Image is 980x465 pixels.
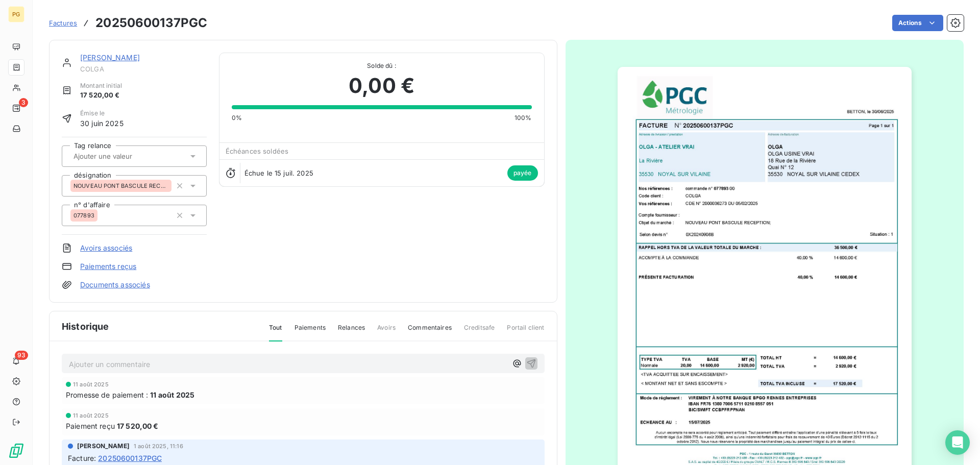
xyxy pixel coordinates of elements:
span: Paiements [295,323,326,340]
span: 3 [19,98,28,107]
a: Documents associés [80,280,150,290]
span: Paiement reçu [66,421,115,431]
a: 3 [8,100,24,116]
img: Logo LeanPay [8,443,24,459]
span: 93 [15,351,28,360]
span: 17 520,00 € [117,421,159,431]
a: Paiements reçus [80,261,136,272]
span: Facture : [68,453,96,463]
span: Échéances soldées [226,147,289,155]
span: 077893 [73,212,94,218]
a: [PERSON_NAME] [80,53,140,62]
span: Montant initial [80,81,122,90]
span: [PERSON_NAME] [77,442,130,451]
span: 11 août 2025 [150,389,194,400]
span: Avoirs [377,323,396,340]
span: 100% [514,113,532,123]
span: 17 520,00 € [80,90,122,101]
span: Creditsafe [464,323,495,340]
span: Portail client [507,323,544,340]
span: 20250600137PGC [98,453,162,463]
span: Commentaires [408,323,452,340]
span: payée [507,165,538,181]
a: Factures [49,18,77,28]
span: Promesse de paiement : [66,389,148,400]
span: Factures [49,19,77,27]
span: 1 août 2025, 11:16 [134,443,183,449]
h3: 20250600137PGC [95,14,207,32]
button: Actions [892,15,943,31]
span: Émise le [80,109,124,118]
span: COLGA [80,65,207,73]
span: 11 août 2025 [73,412,109,419]
span: 11 août 2025 [73,381,109,387]
span: NOUVEAU PONT BASCULE RECEPTION [73,183,168,189]
span: Historique [62,320,109,333]
div: PG [8,6,24,22]
span: Tout [269,323,282,341]
span: Solde dû : [232,61,532,70]
span: Échue le 15 juil. 2025 [244,169,313,177]
span: Relances [338,323,365,340]
input: Ajouter une valeur [72,152,175,161]
span: 0% [232,113,242,123]
span: 30 juin 2025 [80,118,124,129]
span: 0,00 € [349,70,414,101]
div: Open Intercom Messenger [945,430,970,455]
a: Avoirs associés [80,243,132,253]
